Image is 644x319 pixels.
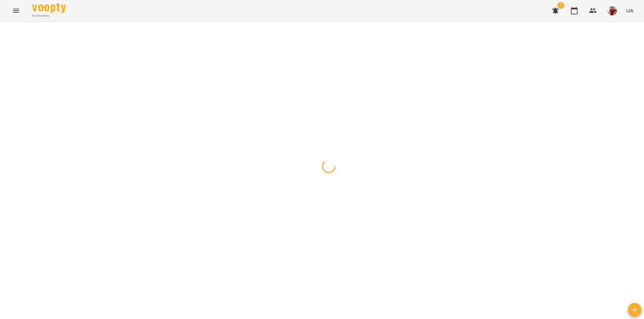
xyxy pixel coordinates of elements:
span: 2 [557,2,564,9]
button: UA [624,4,636,17]
img: 2f467ba34f6bcc94da8486c15015e9d3.jpg [607,6,617,15]
img: Voopty Logo [32,3,66,13]
span: For Business [32,14,66,18]
button: Menu [8,3,24,19]
span: UA [626,7,633,14]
